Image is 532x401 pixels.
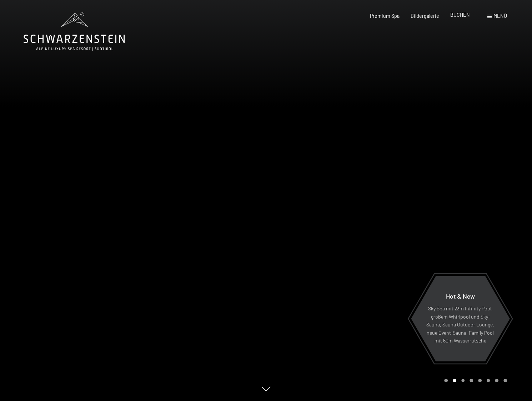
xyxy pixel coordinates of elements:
div: Carousel Page 3 [461,379,465,382]
div: Carousel Page 7 [495,379,498,382]
a: Bildergalerie [411,13,439,19]
div: Carousel Page 1 [444,379,448,382]
div: Carousel Page 4 [470,379,473,382]
div: Carousel Pagination [442,379,507,382]
div: Carousel Page 8 [503,379,507,382]
span: Hot & New [446,292,475,300]
span: Menü [493,13,507,19]
div: Carousel Page 2 (Current Slide) [453,379,456,382]
a: Premium Spa [370,13,400,19]
a: BUCHEN [450,12,470,18]
div: Carousel Page 6 [487,379,490,382]
div: Carousel Page 5 [478,379,482,382]
a: Hot & New Sky Spa mit 23m Infinity Pool, großem Whirlpool und Sky-Sauna, Sauna Outdoor Lounge, ne... [410,275,510,362]
p: Sky Spa mit 23m Infinity Pool, großem Whirlpool und Sky-Sauna, Sauna Outdoor Lounge, neue Event-S... [426,305,494,345]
